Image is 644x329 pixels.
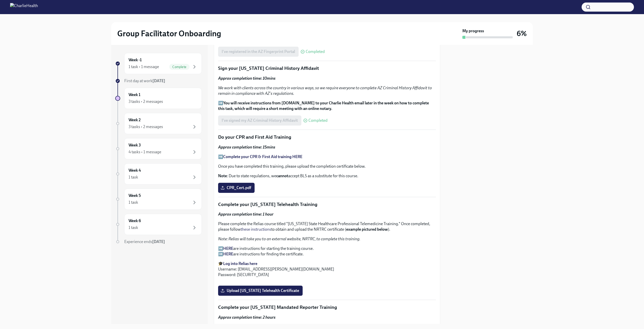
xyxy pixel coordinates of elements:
a: Week -11 task • 1 messageComplete [115,53,202,74]
label: Upload [US_STATE] Telehealth Certificate [218,286,303,296]
label: CPR_Cert.pdf [218,183,255,193]
h6: Week 4 [129,168,141,173]
strong: Approx completion time: 10mins [218,76,275,81]
span: Complete [169,65,189,69]
a: Week 13 tasks • 2 messages [115,88,202,109]
a: HERE [223,246,233,251]
strong: Approx completion time: 2 hours [218,315,275,320]
div: 3 tasks • 2 messages [129,99,163,104]
div: 1 task [129,174,138,180]
div: 1 task [129,200,138,205]
a: Week 41 task [115,163,202,185]
p: Complete your [US_STATE] Mandated Reporter Training [218,304,436,311]
strong: Approx completion time: 1 hour [218,212,273,217]
em: We work with clients across the country in various ways, so we require everyone to complete AZ Cr... [218,85,432,96]
em: Note: Relias will take you to an external website, NRTRC, to complete this training. [218,236,360,241]
p: Complete your [US_STATE] Telehealth Training [218,201,436,208]
p: ➡️ [218,154,436,160]
a: Week 61 task [115,214,202,235]
a: First day at work[DATE] [115,78,202,84]
h6: Week 6 [129,218,141,224]
p: Sign your [US_STATE] Criminal History Affidavit [218,65,436,72]
div: 1 task [129,225,138,230]
h6: Week 1 [129,92,140,98]
a: Week 23 tasks • 2 messages [115,113,202,134]
p: Once you have completed this training, please upload the completion certificate below. [218,164,436,169]
strong: cannot [276,173,288,178]
div: 1 task • 1 message [129,64,159,70]
span: Completed [306,50,325,54]
strong: You will receive instructions from [DOMAIN_NAME] to your Charlie Health email later in the week o... [218,101,429,111]
h2: Group Facilitator Onboarding [117,28,221,39]
p: 🎓 Username: [EMAIL_ADDRESS][PERSON_NAME][DOMAIN_NAME] Password: [SECURITY_DATA] [218,261,436,278]
a: Log into Relias here [223,261,257,266]
span: Upload [US_STATE] Telehealth Certificate [222,288,299,293]
a: Week 34 tasks • 1 message [115,138,202,159]
strong: Note [218,173,227,178]
p: Please complete the Relias course titled "[US_STATE] State Healthcare Professional Telemedicine T... [218,221,436,232]
span: Completed [308,118,328,123]
strong: Approx completion time: 15mins [218,145,275,149]
img: CharlieHealth [10,3,38,11]
a: HERE [223,252,233,256]
h3: 6% [517,29,527,38]
strong: My progress [462,28,484,34]
span: First day at work [124,78,165,83]
strong: [DATE] [152,78,165,83]
p: ➡️ [218,100,436,111]
span: CPR_Cert.pdf [222,185,251,190]
h6: Week 3 [129,142,141,148]
strong: example pictured below [346,227,388,232]
p: : Due to state regulations, we accept BLS as a substitute for this course. [218,173,436,179]
h6: Week -1 [129,57,142,63]
div: 4 tasks • 1 message [129,149,161,155]
a: Complete your CPR & First Aid training HERE [223,154,302,159]
span: Experience ends [124,239,165,244]
h6: Week 2 [129,117,141,123]
a: Week 51 task [115,189,202,210]
p: ➡️ are instructions for starting the training course. ➡️ are instructions for finding the certifi... [218,246,436,257]
a: these instructions [241,227,271,232]
h6: Week 5 [129,193,141,198]
div: 3 tasks • 2 messages [129,124,163,130]
p: Do your CPR and First Aid Training [218,134,436,140]
strong: [DATE] [152,239,165,244]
